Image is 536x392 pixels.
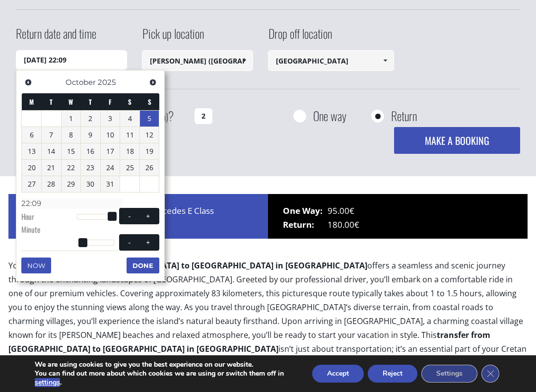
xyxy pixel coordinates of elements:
[62,160,81,176] a: 22
[62,127,81,143] a: 8
[8,194,268,239] div: Price for 1 x Taxi (4 passengers) Mercedes E Class
[66,77,96,87] span: October
[394,127,520,154] button: MAKE A BOOKING
[81,176,100,192] a: 30
[391,110,417,122] label: Return
[68,97,73,107] span: Wednesday
[149,78,157,86] span: Next
[142,50,253,71] input: Select pickup location
[16,25,96,50] label: Return date and time
[121,238,138,247] button: -
[109,97,112,107] span: Friday
[120,143,139,159] a: 18
[140,127,159,143] a: 12
[368,365,417,383] button: Reject
[21,211,76,224] dt: Hour
[89,97,92,107] span: Thursday
[21,258,51,273] button: Now
[98,77,116,87] span: 2025
[62,111,81,127] a: 1
[283,218,328,232] span: Return:
[21,75,35,89] a: Previous
[268,25,332,50] label: Drop off location
[101,111,120,127] a: 3
[21,224,76,237] dt: Minute
[24,78,32,86] span: Previous
[22,127,41,143] a: 6
[146,75,159,89] a: Next
[101,127,120,143] a: 10
[22,143,41,159] a: 13
[313,110,346,122] label: One way
[42,176,61,192] a: 28
[120,160,139,176] a: 25
[236,50,253,71] a: Show All Items
[101,160,120,176] a: 24
[35,378,60,387] button: settings
[120,111,139,127] a: 4
[81,160,100,176] a: 23
[268,50,394,71] input: Select drop-off location
[8,259,527,378] p: Your taxi offers a seamless and scenic journey through the enchanting landscapes of [GEOGRAPHIC_D...
[81,111,100,127] a: 2
[377,50,393,71] a: Show All Items
[42,127,61,143] a: 7
[62,143,81,159] a: 15
[121,211,138,221] button: -
[29,97,34,107] span: Monday
[42,260,367,271] b: transfer from [GEOGRAPHIC_DATA] to [GEOGRAPHIC_DATA] in [GEOGRAPHIC_DATA]
[22,176,41,192] a: 27
[148,97,151,107] span: Sunday
[81,143,100,159] a: 16
[421,365,477,383] button: Settings
[62,176,81,192] a: 29
[8,329,490,354] b: transfer from [GEOGRAPHIC_DATA] to [GEOGRAPHIC_DATA] in [GEOGRAPHIC_DATA]
[481,365,499,383] button: Close GDPR Cookie Banner
[140,111,159,127] a: 5
[35,360,294,369] p: We are using cookies to give you the best experience on our website.
[312,365,364,383] button: Accept
[142,25,204,50] label: Pick up location
[140,160,159,176] a: 26
[283,204,328,218] span: One Way:
[101,143,120,159] a: 17
[120,127,139,143] a: 11
[42,143,61,159] a: 14
[268,194,528,239] div: 95.00€ 180.00€
[127,258,159,273] button: Done
[139,238,157,247] button: +
[140,143,159,159] a: 19
[22,160,41,176] a: 20
[50,97,53,107] span: Tuesday
[42,160,61,176] a: 21
[101,176,120,192] a: 31
[128,97,132,107] span: Saturday
[81,127,100,143] a: 9
[139,211,157,221] button: +
[35,369,294,387] p: You can find out more about which cookies we are using or switch them off in .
